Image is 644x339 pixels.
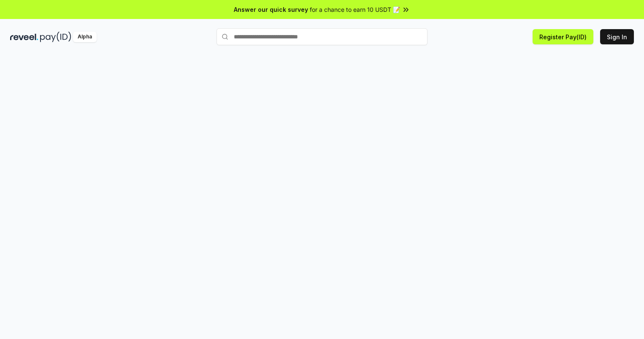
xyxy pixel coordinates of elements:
[73,32,97,42] div: Alpha
[10,32,38,42] img: reveel_dark
[310,5,400,14] span: for a chance to earn 10 USDT 📝
[600,29,634,44] button: Sign In
[234,5,308,14] span: Answer our quick survey
[533,29,593,44] button: Register Pay(ID)
[40,32,71,42] img: pay_id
